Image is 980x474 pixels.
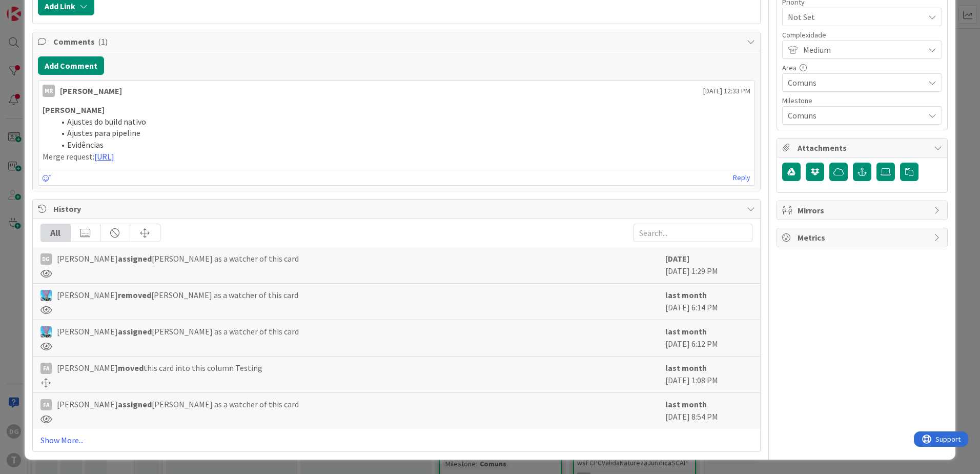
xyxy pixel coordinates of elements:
div: Complexidade [782,31,942,38]
span: Attachments [798,142,929,154]
b: last month [665,399,707,409]
span: History [53,203,742,215]
div: FA [40,363,52,374]
a: [URL] [94,151,114,162]
span: Support [22,2,47,14]
input: Search... [634,224,752,242]
b: assigned [118,253,152,264]
b: removed [118,290,151,300]
img: SF [40,326,52,338]
span: [DATE] 12:33 PM [703,86,750,96]
b: assigned [118,399,152,409]
div: [DATE] 1:29 PM [665,252,752,278]
b: assigned [118,326,152,337]
b: last month [665,363,707,373]
span: [PERSON_NAME] this card into this column Testing [57,362,262,374]
span: [PERSON_NAME] [PERSON_NAME] as a watcher of this card [57,252,299,265]
span: Not Set [788,10,919,24]
span: Evidências [67,140,104,150]
div: [PERSON_NAME] [60,85,122,97]
div: [DATE] 8:54 PM [665,398,752,424]
img: SF [40,290,52,301]
b: [DATE] [665,253,689,264]
div: MR [43,85,55,97]
div: [DATE] 6:12 PM [665,325,752,351]
strong: [PERSON_NAME] [43,105,105,115]
a: Show More... [40,434,752,446]
div: FA [40,399,52,410]
b: moved [118,363,144,373]
span: Comuns [788,75,919,90]
div: Area [782,64,942,71]
a: Reply [733,171,750,184]
span: Merge request: [43,151,94,162]
span: [PERSON_NAME] [PERSON_NAME] as a watcher of this card [57,289,298,301]
span: Comments [53,35,742,48]
span: Ajustes para pipeline [67,128,140,138]
span: Comuns [788,108,919,123]
span: [PERSON_NAME] [PERSON_NAME] as a watcher of this card [57,325,299,338]
b: last month [665,290,707,300]
div: Milestone [782,97,942,104]
span: [PERSON_NAME] [PERSON_NAME] as a watcher of this card [57,398,299,410]
span: Medium [803,43,919,57]
div: [DATE] 1:08 PM [665,362,752,387]
span: Metrics [798,231,929,244]
b: last month [665,326,707,337]
span: Ajustes do build nativo [67,116,146,127]
span: Mirrors [798,204,929,216]
div: DG [40,253,52,265]
div: [DATE] 6:14 PM [665,289,752,314]
div: All [41,224,71,242]
button: Add Comment [38,56,104,75]
span: ( 1 ) [98,36,108,47]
